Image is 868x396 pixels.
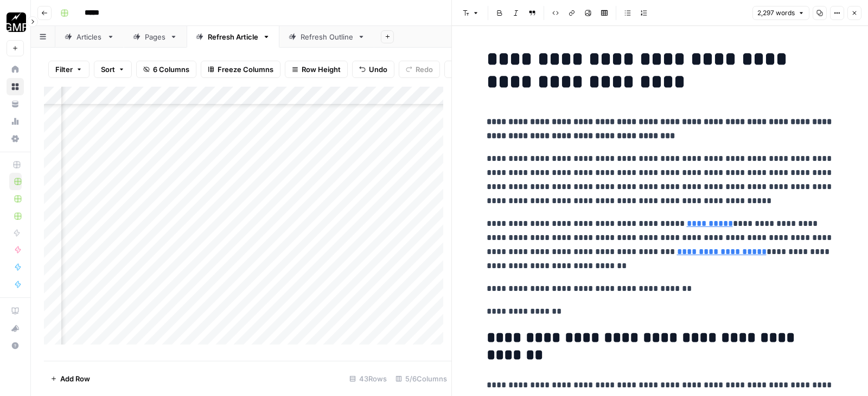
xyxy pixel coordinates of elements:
[76,31,103,42] div: Articles
[369,64,387,75] span: Undo
[399,61,440,78] button: Redo
[153,64,189,75] span: 6 Columns
[345,370,391,387] div: 43 Rows
[55,26,124,48] a: Articles
[285,61,348,78] button: Row Height
[416,64,433,75] span: Redo
[60,373,90,384] span: Add Row
[7,337,24,354] button: Help + Support
[48,61,90,78] button: Filter
[7,78,24,95] a: Browse
[187,26,279,48] a: Refresh Article
[757,8,795,18] span: 2,297 words
[7,95,24,113] a: Your Data
[301,31,353,42] div: Refresh Outline
[7,113,24,130] a: Usage
[279,26,374,48] a: Refresh Outline
[124,26,187,48] a: Pages
[101,64,115,75] span: Sort
[352,61,394,78] button: Undo
[201,61,280,78] button: Freeze Columns
[145,31,165,42] div: Pages
[7,61,24,78] a: Home
[752,6,809,20] button: 2,297 words
[218,64,273,75] span: Freeze Columns
[7,12,26,32] img: Growth Marketing Pro Logo
[7,320,24,337] button: What's new?
[208,31,258,42] div: Refresh Article
[136,61,196,78] button: 6 Columns
[7,302,24,320] a: AirOps Academy
[44,370,97,387] button: Add Row
[391,370,451,387] div: 5/6 Columns
[302,64,341,75] span: Row Height
[94,61,132,78] button: Sort
[7,130,24,147] a: Settings
[7,320,23,336] div: What's new?
[55,64,73,75] span: Filter
[7,9,24,36] button: Workspace: Growth Marketing Pro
